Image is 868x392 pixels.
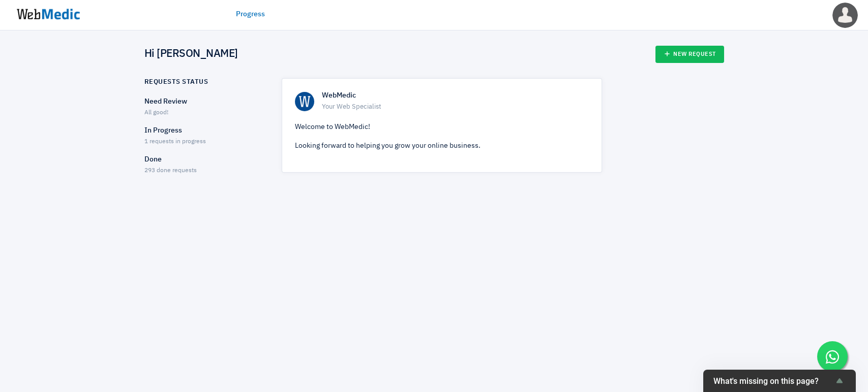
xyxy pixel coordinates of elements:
button: Show survey - What's missing on this page? [713,375,846,387]
span: 1 requests in progress [144,139,206,145]
span: What's missing on this page? [713,376,833,386]
a: Progress [236,9,265,20]
span: Your Web Specialist [322,102,589,112]
h6: WebMedic [322,91,589,101]
h4: Hi [PERSON_NAME] [144,48,238,61]
span: All good! [144,110,168,116]
p: Done [144,154,264,165]
p: Need Review [144,96,264,107]
p: Looking forward to helping you grow your online business. [295,141,589,151]
p: In Progress [144,125,264,136]
span: 293 done requests [144,168,197,174]
h6: Requests Status [144,78,208,86]
p: Welcome to WebMedic! [295,122,589,133]
a: New Request [655,46,724,63]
